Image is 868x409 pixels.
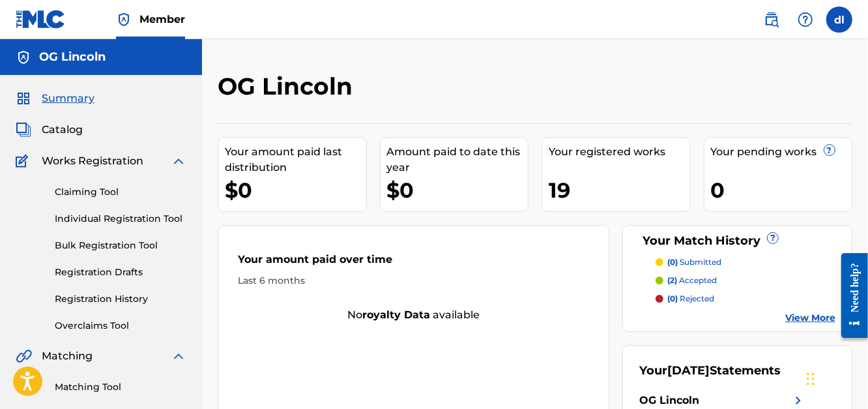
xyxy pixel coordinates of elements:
[667,257,678,267] span: (0)
[803,346,868,409] iframe: Chat Widget
[16,50,31,65] img: Accounts
[656,293,835,305] a: (0) rejected
[55,212,186,226] a: Individual Registration Tool
[656,256,835,268] a: (0) submitted
[798,12,813,27] img: help
[832,243,868,348] iframe: Resource Center
[42,122,83,138] span: Catalog
[16,10,66,29] img: MLC Logo
[171,348,186,364] img: expand
[16,348,32,364] img: Matching
[218,72,359,101] h2: OG Lincoln
[42,348,93,364] span: Matching
[55,292,186,306] a: Registration History
[792,7,818,33] div: Help
[55,319,186,333] a: Overclaims Tool
[656,275,835,286] a: (2) accepted
[807,359,815,399] div: Drag
[16,91,94,106] a: SummarySummary
[667,256,721,268] p: submitted
[55,185,186,199] a: Claiming Tool
[667,294,678,303] span: (0)
[218,307,609,323] div: No available
[55,239,186,252] a: Bulk Registration Tool
[549,144,690,160] div: Your registered works
[790,393,806,408] img: right chevron icon
[759,7,785,33] a: Public Search
[639,232,835,250] div: Your Match History
[824,145,835,155] span: ?
[225,175,366,205] div: $0
[785,311,835,325] a: View More
[16,153,33,169] img: Works Registration
[711,175,852,205] div: 0
[667,275,717,286] p: accepted
[764,12,779,27] img: search
[667,363,710,378] span: [DATE]
[667,275,677,285] span: (2)
[639,393,699,408] div: OG Lincoln
[387,175,528,205] div: $0
[16,122,83,138] a: CatalogCatalog
[42,153,143,169] span: Works Registration
[225,144,366,175] div: Your amount paid last distribution
[171,153,186,169] img: expand
[139,12,185,27] span: Member
[549,175,690,205] div: 19
[768,233,778,243] span: ?
[639,362,781,380] div: Your Statements
[826,7,852,33] div: User Menu
[55,380,186,394] a: Matching Tool
[55,265,186,279] a: Registration Drafts
[362,309,430,321] strong: royalty data
[116,12,132,27] img: Top Rightsholder
[238,274,589,288] div: Last 6 months
[16,91,31,106] img: Summary
[39,50,106,65] h5: OG Lincoln
[667,293,714,305] p: rejected
[238,252,589,274] div: Your amount paid over time
[42,91,94,106] span: Summary
[711,144,852,160] div: Your pending works
[387,144,528,175] div: Amount paid to date this year
[16,122,31,138] img: Catalog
